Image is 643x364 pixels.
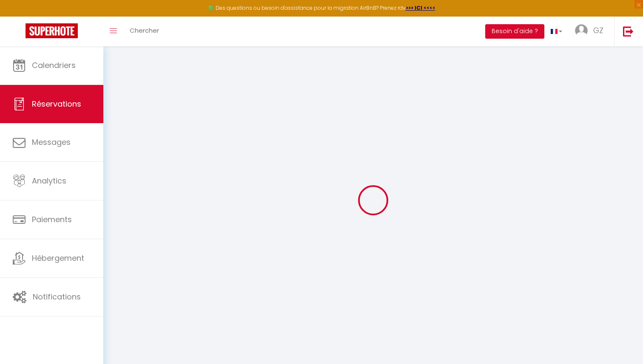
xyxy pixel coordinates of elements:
span: Messages [32,137,71,147]
a: Chercher [123,17,165,46]
span: Notifications [33,291,81,302]
img: ... [575,24,588,37]
img: Super Booking [26,23,78,38]
span: Hébergement [32,253,84,263]
span: Analytics [32,175,66,186]
span: Paiements [32,214,72,225]
span: GZ [593,25,603,36]
img: logout [623,26,634,37]
span: Réservations [32,99,81,109]
span: Calendriers [32,60,76,71]
a: >>> ICI <<<< [406,4,435,11]
button: Besoin d'aide ? [485,24,544,39]
a: ... GZ [569,17,614,46]
span: Chercher [130,26,159,35]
